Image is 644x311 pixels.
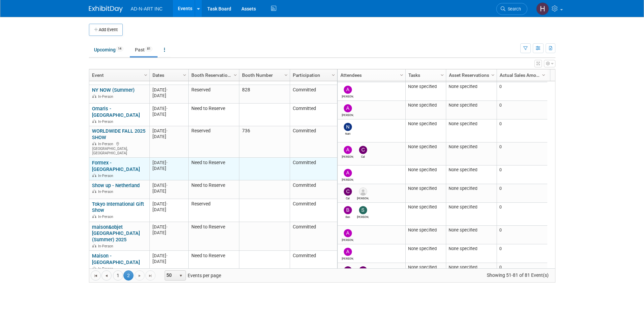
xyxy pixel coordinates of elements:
[408,227,443,233] div: None specified
[541,72,546,78] span: Column Settings
[497,82,547,101] td: 0
[408,167,443,173] div: None specified
[489,69,497,80] a: Column Settings
[449,227,477,232] span: None specified
[497,142,547,165] td: 0
[89,24,123,36] button: Add Event
[344,104,352,112] img: Alan Mozes
[239,85,290,104] td: 828
[342,94,354,98] div: Alan Mozes
[152,201,185,207] div: [DATE]
[92,87,135,93] a: NY NOW (Summer)
[283,72,289,78] span: Column Settings
[449,186,477,191] span: None specified
[505,6,521,12] span: Search
[188,222,239,251] td: Need to Reserve
[439,72,445,78] span: Column Settings
[152,224,185,230] div: [DATE]
[98,190,115,194] span: In-Person
[98,78,115,82] span: In-Person
[152,134,185,139] div: [DATE]
[239,126,290,158] td: 736
[98,174,115,178] span: In-Person
[290,222,337,251] td: Committed
[342,214,354,219] div: Ben Petersen
[340,69,401,81] a: Attendees
[188,158,239,180] td: Need to Reserve
[408,204,443,210] div: None specified
[449,121,477,126] span: None specified
[89,43,128,56] a: Upcoming14
[152,188,185,194] div: [DATE]
[540,69,547,80] a: Column Settings
[344,248,352,256] img: Alan Mozes
[536,2,549,15] img: Hershel Brod
[152,106,185,111] div: [DATE]
[188,180,239,199] td: Need to Reserve
[92,69,145,81] a: Event
[342,196,354,200] div: Cal Doroftei
[342,237,354,242] div: Alan Mozes
[449,144,477,149] span: None specified
[135,270,145,281] a: Go to the next page
[166,160,168,165] span: -
[497,244,547,263] td: 0
[145,270,156,281] a: Go to the last page
[408,144,443,150] div: None specified
[92,106,140,118] a: Ornaris - [GEOGRAPHIC_DATA]
[344,206,352,214] img: Ben Petersen
[188,251,239,273] td: Need to Reserve
[344,86,352,94] img: Alan Mozes
[359,187,367,196] img: Eric Pisarevsky
[130,43,158,56] a: Past81
[152,253,185,259] div: [DATE]
[92,267,96,270] img: In-Person Event
[92,174,96,177] img: In-Person Event
[344,123,352,131] img: Natt Pisarevsky
[166,183,168,188] span: -
[342,256,354,260] div: Alan Mozes
[143,72,148,78] span: Column Settings
[152,93,185,98] div: [DATE]
[98,244,115,248] span: In-Person
[290,180,337,199] td: Committed
[181,69,188,80] a: Column Settings
[359,266,367,274] img: Cal Doroftei
[165,271,176,280] span: 50
[92,224,140,243] a: maison&objet [GEOGRAPHIC_DATA] (Summer) 2025
[182,72,187,78] span: Column Settings
[290,199,337,222] td: Committed
[152,182,185,188] div: [DATE]
[449,246,477,251] span: None specified
[148,273,153,279] span: Go to the last page
[123,270,134,281] span: 2
[166,253,168,258] span: -
[408,186,443,191] div: None specified
[92,244,96,247] img: In-Person Event
[233,72,238,78] span: Column Settings
[497,101,547,119] td: 0
[342,154,354,158] div: Alan Mozes
[98,119,115,124] span: In-Person
[497,263,547,286] td: 0
[98,94,115,99] span: In-Person
[152,69,184,81] a: Dates
[188,126,239,158] td: Reserved
[497,203,547,226] td: 0
[152,87,185,93] div: [DATE]
[344,187,352,196] img: Cal Doroftei
[188,85,239,104] td: Reserved
[92,190,96,193] img: In-Person Event
[480,270,555,280] span: Showing 51-81 of 81 Event(s)
[92,119,96,123] img: In-Person Event
[166,128,168,133] span: -
[98,215,115,219] span: In-Person
[399,72,404,78] span: Column Settings
[98,142,115,146] span: In-Person
[490,72,496,78] span: Column Settings
[331,72,336,78] span: Column Settings
[408,121,443,127] div: None specified
[152,128,185,134] div: [DATE]
[290,104,337,126] td: Committed
[357,154,369,158] div: Cal Doroftei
